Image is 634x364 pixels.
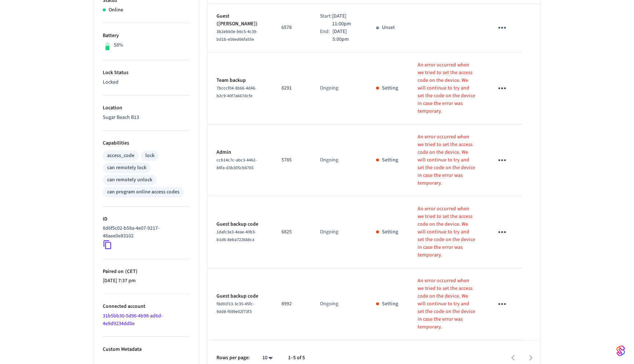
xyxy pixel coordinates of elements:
p: Guest backup code [216,221,264,228]
p: 58% [114,41,123,49]
span: ccb14c7c-abc3-4462-84fa-d3b305cb6765 [216,157,257,171]
p: Lock Status [103,69,190,77]
a: 31b5bb30-5d96-4b98-ad6d-4e9d9234dd0e [103,312,163,327]
p: 5785 [281,156,302,164]
span: 3b2ebb0e-b6c5-4c39-bd1b-e56ed66fa55e [216,29,258,43]
p: Capabilities [103,139,190,147]
div: can program online access codes [107,188,179,196]
p: [DATE] 7:37 pm [103,277,190,285]
p: Team backup [216,77,264,84]
p: 6578 [281,24,302,32]
td: Ongoing [311,52,367,124]
p: Rows per page: [216,354,250,362]
p: An error occurred when we tried to set the access code on the device. We will continue to try and... [418,205,476,259]
p: Online [109,6,123,14]
td: Ongoing [311,124,367,196]
p: Setting [382,156,398,164]
td: Ongoing [311,268,367,340]
div: End: [320,28,332,43]
p: 6825 [281,228,302,236]
p: 8992 [281,300,302,308]
p: Guest ([PERSON_NAME]) [216,12,264,28]
span: 1dafc3e3-4eae-40b3-b1d6-8eba722688ca [216,229,256,243]
p: Setting [382,300,398,308]
p: An error occurred when we tried to set the access code on the device. We will continue to try and... [418,61,476,115]
p: Connected account [103,303,190,310]
div: 10 [259,353,276,363]
p: Paired on [103,268,190,276]
div: access_code [107,152,134,160]
p: [DATE] 11:00pm [332,12,358,28]
div: can remotely unlock [107,176,152,184]
p: Setting [382,84,398,92]
td: Ongoing [311,196,367,268]
div: lock [145,152,154,160]
span: f8d91f13-3c35-45fc-9dd8-f699e02f73f3 [216,301,254,315]
img: SeamLogoGradient.69752ec5.svg [616,345,625,357]
div: Start: [320,12,332,28]
p: Location [103,104,190,112]
p: An error occurred when we tried to set the access code on the device. We will continue to try and... [418,277,476,331]
div: can remotely lock [107,164,146,172]
p: Custom Metadata [103,346,190,353]
p: Locked [103,79,190,86]
p: Sugar Beach B13 [103,114,190,121]
p: [DATE] 5:00pm [332,28,358,43]
p: Guest backup code [216,292,264,300]
p: Battery [103,32,190,40]
p: Unset [382,24,395,32]
p: 1–5 of 5 [288,354,305,362]
p: Setting [382,228,398,236]
p: 8291 [281,84,302,92]
span: ( CET ) [124,268,138,275]
p: 8d6f5c02-b58a-4e07-9217-48aee0e83102 [103,225,187,240]
p: An error occurred when we tried to set the access code on the device. We will continue to try and... [418,133,476,187]
span: 7bcccf04-8b66-4d46-b2c9-40f7a667dcfe [216,85,256,99]
p: ID [103,215,190,223]
p: Admin [216,149,264,156]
